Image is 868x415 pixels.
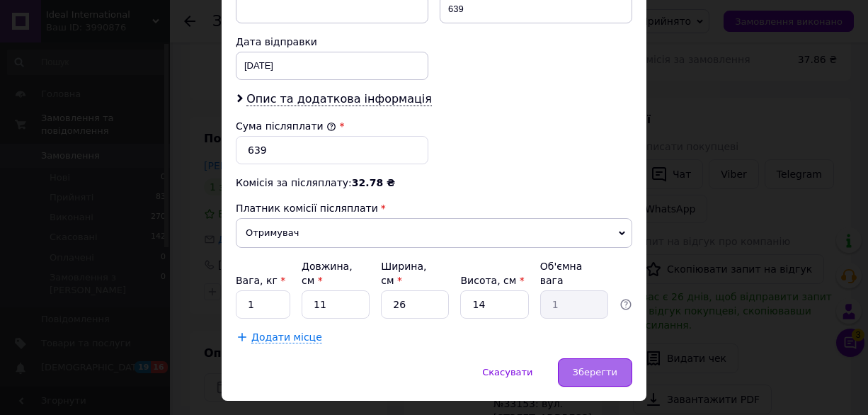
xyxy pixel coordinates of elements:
[236,176,632,190] div: Комісія за післяплату:
[540,259,608,288] div: Об'ємна вага
[460,275,524,286] label: Висота, см
[236,275,285,286] label: Вага, кг
[236,35,428,49] div: Дата відправки
[302,261,353,286] label: Довжина, см
[482,367,532,377] span: Скасувати
[246,92,432,106] span: Опис та додаткова інформація
[236,120,336,132] label: Сума післяплати
[236,203,378,214] span: Платник комісії післяплати
[381,261,426,286] label: Ширина, см
[236,218,632,248] span: Отримувач
[573,367,617,377] span: Зберегти
[251,331,322,343] span: Додати місце
[352,177,395,188] span: 32.78 ₴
